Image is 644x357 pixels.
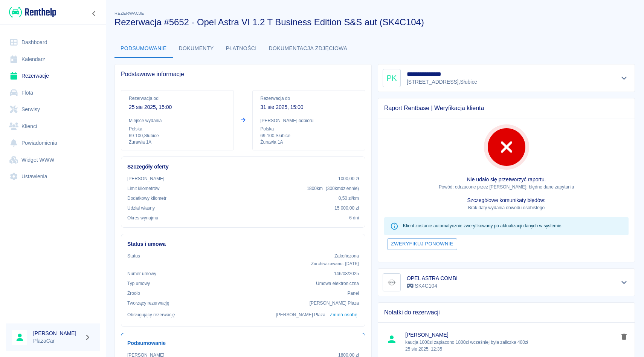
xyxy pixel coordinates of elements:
p: Nie udało się przetworzyć raportu. [384,176,629,184]
h6: Podsumowanie [127,339,359,347]
p: PlazaCar [33,337,81,345]
button: Podsumowanie [114,40,173,58]
a: Powiadomienia [6,135,100,152]
button: Dokumentacja zdjęciowa [263,40,354,58]
p: 146/08/2025 [334,270,359,277]
a: Kalendarz [6,51,100,68]
span: Notatki do rezerwacji [384,309,629,316]
button: Zweryfikuj ponownie [387,238,457,250]
button: delete note [618,332,630,342]
button: Pokaż szczegóły [618,73,630,83]
p: [PERSON_NAME] odbioru [260,117,357,124]
p: Tworzący rezerwację [127,300,169,306]
a: Flota [6,84,100,101]
p: Żrodło [127,290,140,297]
p: Polska [129,126,226,132]
p: 15 000,00 zł [334,205,359,211]
p: [STREET_ADDRESS] , Słubice [407,78,477,86]
a: Ustawienia [6,168,100,185]
p: [PERSON_NAME] Płaza [310,300,359,306]
div: PK [383,69,401,87]
span: [PERSON_NAME] [405,331,618,339]
span: Zarchiwizowano: [DATE] [311,261,359,266]
a: Widget WWW [6,152,100,169]
p: 1800 km [307,185,359,192]
p: [PERSON_NAME] [127,175,164,182]
button: Dokumenty [173,40,220,58]
p: Miejsce wydania [129,117,226,124]
img: Image [384,275,399,290]
p: [PERSON_NAME] Płaza [276,311,325,318]
h6: OPEL ASTRA COMBI [407,274,458,282]
p: Limit kilometrów [127,185,159,192]
button: Pokaż szczegóły [618,277,630,288]
span: Brak daty wydania dowodu osobistego [468,205,545,210]
a: Renthelp logo [6,6,56,18]
a: Rezerwacje [6,67,100,84]
p: Żurawia 1A [260,139,357,146]
div: Klient zostanie automatycznie zweryfikowany po aktualizacji danych w systemie. [403,219,563,233]
p: Numer umowy [127,270,156,277]
p: kaucja 1000zł zapłacono 1800zł wcześniej była zaliczka 400zł [405,339,618,352]
p: SK4C104 [407,282,458,290]
p: Udział własny [127,205,155,211]
p: 0,50 zł /km [339,195,359,202]
p: Status [127,253,140,259]
p: 25 sie 2025, 12:35 [405,346,618,352]
span: ( 300 km dziennie ) [326,186,359,191]
p: Powód: odrzucone przez [PERSON_NAME]: błędne dane zapytania [384,184,629,190]
p: Okres wynajmu [127,215,158,221]
p: Obsługujący rezerwację [127,311,175,318]
span: Podstawowe informacje [121,70,365,78]
p: 69-100 , Słubice [129,132,226,139]
a: Klienci [6,118,100,135]
a: Dashboard [6,34,100,51]
span: Raport Rentbase | Weryfikacja klienta [384,104,629,112]
p: 69-100 , Słubice [260,132,357,139]
p: Zakończona [311,253,359,259]
img: Renthelp logo [9,6,56,18]
p: Szczegółowe komunikaty błędów: [384,196,629,204]
button: Płatności [220,40,263,58]
p: Dodatkowy kilometr [127,195,166,202]
h3: Rezerwacja #5652 - Opel Astra VI 1.2 T Business Edition S&S aut (SK4C104) [114,17,629,28]
p: Umowa elektroniczna [316,280,359,287]
p: 31 sie 2025, 15:00 [260,103,357,111]
h6: Szczegóły oferty [127,163,359,171]
h6: Status i umowa [127,240,359,248]
button: Zwiń nawigację [89,9,100,18]
p: Żurawia 1A [129,139,226,146]
p: Polska [260,126,357,132]
a: Serwisy [6,101,100,118]
p: Panel [348,290,359,297]
p: 25 sie 2025, 15:00 [129,103,226,111]
span: Rezerwacje [114,11,144,15]
p: Rezerwacja od [129,95,226,102]
button: Zmień osobę [328,310,359,320]
p: 1000,00 zł [338,175,359,182]
h6: [PERSON_NAME] [33,329,81,337]
p: Typ umowy [127,280,150,287]
p: 6 dni [349,215,359,221]
p: Rezerwacja do [260,95,357,102]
